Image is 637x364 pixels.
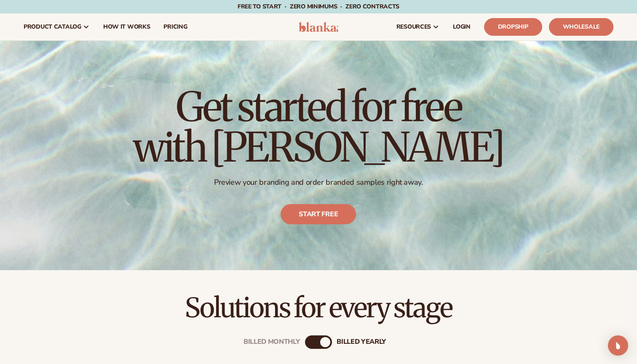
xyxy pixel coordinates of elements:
[24,294,613,322] h2: Solutions for every stage
[244,338,300,346] div: Billed Monthly
[281,204,356,224] a: Start free
[24,24,81,30] span: product catalog
[103,24,150,30] span: How It Works
[238,3,399,11] span: Free to start · ZERO minimums · ZERO contracts
[396,24,431,30] span: resources
[446,13,477,40] a: LOGIN
[484,18,542,36] a: Dropship
[549,18,613,36] a: Wholesale
[157,13,194,40] a: pricing
[163,24,187,30] span: pricing
[390,13,446,40] a: resources
[299,22,339,32] img: logo
[608,335,628,356] div: Open Intercom Messenger
[453,24,471,30] span: LOGIN
[337,338,386,346] div: billed Yearly
[133,87,504,167] h1: Get started for free with [PERSON_NAME]
[96,13,157,40] a: How It Works
[133,178,504,187] p: Preview your branding and order branded samples right away.
[17,13,96,40] a: product catalog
